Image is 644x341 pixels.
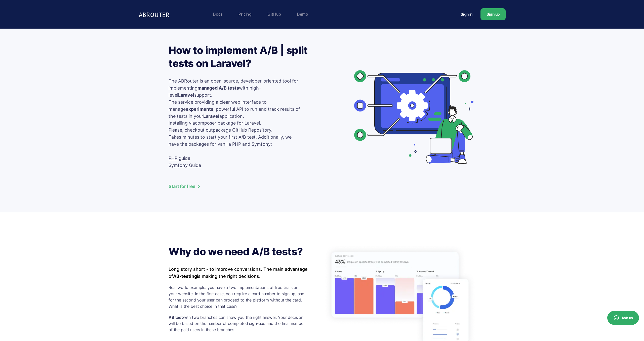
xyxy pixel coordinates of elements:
[203,113,219,119] b: Laravel
[265,9,284,19] a: GitHub
[173,274,197,279] b: AB-testing
[210,9,225,19] a: Docs
[607,311,639,325] button: Ask us
[169,78,301,190] p: The ABRouter is an open-source, developer-oriented tool for implementing with high-level support....
[169,183,301,190] a: Start for free
[455,10,478,19] a: Sign in
[169,315,183,320] b: AB test
[169,314,308,333] p: with two branches can show you the right answer. Your decision will be based on the number of com...
[195,120,260,126] a: composer package for Laravel
[169,156,190,161] a: PHP guide
[169,284,308,309] p: Real world example: you have a two implementations of free trials on your website. In the first c...
[178,92,194,98] b: Laravel
[138,9,171,19] img: Logo
[169,163,201,168] a: Symfony Guide
[169,44,310,70] h1: How to implement A/B | split tests on Laravel?
[169,266,308,280] div: Long story short - to improve conversions. The main advantage of is making the right decisions.
[213,127,271,133] a: package GitHub Repository
[349,54,475,180] img: Image
[197,85,239,91] b: managed A/B tests
[294,9,310,19] a: Demo
[236,9,254,19] a: Pricing
[186,106,213,112] b: experiments
[169,245,308,258] h2: Why do we need A/B tests?
[480,8,506,20] a: Sign up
